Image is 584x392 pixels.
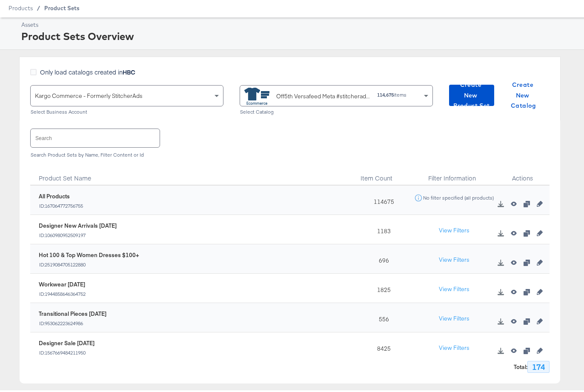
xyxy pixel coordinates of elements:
span: Only load catalogs created in [40,66,135,74]
button: Create New Catalog [501,83,546,104]
div: ID: 1567669484211950 [39,348,94,354]
div: ID: 2519084705122880 [39,260,139,266]
div: All Products [39,190,83,198]
div: Off5th Versafeed Meta #stitcherads #product-catalog #keep [276,90,370,99]
span: / [33,3,44,9]
div: ID: 1944858646364752 [39,289,86,295]
a: Product Sets [44,3,80,9]
span: Create New Product Set [452,77,491,109]
div: Actions [495,162,550,183]
div: 174 [527,359,550,371]
div: 114675 [355,183,409,213]
button: View Filters [433,221,475,236]
div: 8425 [355,330,409,360]
div: items [377,90,407,96]
div: No filter specified (all products) [423,193,494,199]
div: Search Product Sets by Name, Filter Content or Id [30,150,550,156]
div: Product Sets Overview [21,27,580,41]
div: Hot 100 & Top Women Dresses $100+ [39,249,139,257]
strong: Total : [514,361,527,369]
button: View Filters [433,338,475,354]
div: 556 [355,301,409,330]
div: Item Count [355,162,409,183]
div: Product Set Name [30,162,355,183]
input: Search product sets [31,127,160,145]
div: Select Catalog [240,107,433,113]
div: Select Business Account [30,107,223,113]
div: 1183 [355,213,409,242]
button: Create New Product Set [449,83,494,104]
div: Toggle SortBy [355,162,409,183]
div: Filter Information [409,162,495,183]
button: View Filters [433,250,475,266]
div: ID: 167064772756755 [39,201,83,207]
div: Designer Sale [DATE] [39,337,94,345]
div: Transitional Pieces [DATE] [39,308,106,316]
div: Toggle SortBy [30,162,355,183]
button: View Filters [433,309,475,324]
span: Create New Catalog [504,77,543,109]
div: 696 [355,242,409,272]
div: ID: 1060980952509197 [39,230,117,236]
div: Designer New Arrivals [DATE] [39,220,117,228]
span: Products [9,3,33,9]
strong: 114,675 [377,89,394,96]
button: View Filters [433,280,475,295]
div: Workwear [DATE] [39,278,86,286]
strong: HBC [123,66,135,74]
div: Assets [21,19,580,27]
div: 1825 [355,272,409,301]
div: ID: 953062223624986 [39,318,106,324]
span: Kargo Commerce - Formerly StitcherAds [35,90,143,97]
